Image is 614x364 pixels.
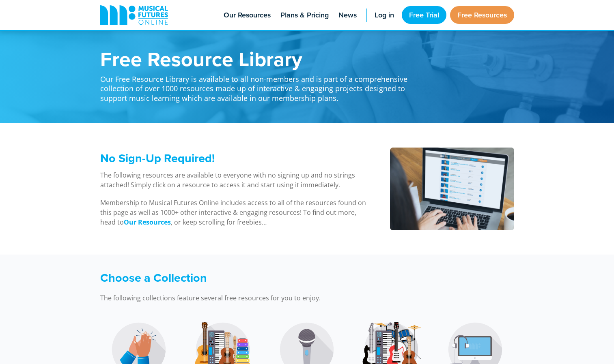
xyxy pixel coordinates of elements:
[280,10,329,21] span: Plans & Pricing
[100,271,417,285] h3: Choose a Collection
[100,69,417,103] p: Our Free Resource Library is available to all non-members and is part of a comprehensive collecti...
[224,10,271,21] span: Our Resources
[100,49,417,69] h1: Free Resource Library
[100,293,417,303] p: The following collections feature several free resources for you to enjoy.
[402,6,446,24] a: Free Trial
[375,10,394,21] span: Log in
[338,10,357,21] span: News
[100,150,215,167] span: No Sign-Up Required!
[124,218,171,227] a: Our Resources
[450,6,514,24] a: Free Resources
[100,198,369,227] p: Membership to Musical Futures Online includes access to all of the resources found on this page a...
[100,170,369,190] p: The following resources are available to everyone with no signing up and no strings attached! Sim...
